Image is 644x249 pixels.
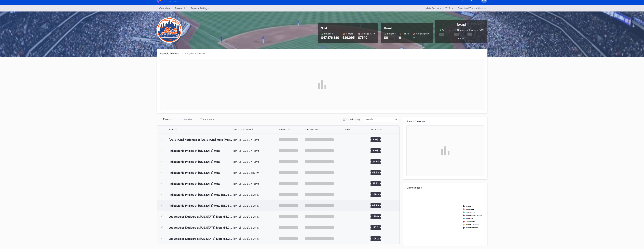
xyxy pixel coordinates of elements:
div: Tickets [346,32,353,35]
div: Average (ATP) [416,32,429,35]
div: Philadelphia Phillies at [US_STATE] Mets (NLDS Game 4, [US_STATE] Home Game 2) [169,204,232,207]
svg: Chart title [344,201,354,210]
text: Gametime [466,211,475,214]
div: Events [157,117,177,122]
text: 110.2 [373,226,379,229]
div: [DATE] [DATE], 7:10PM [233,138,278,141]
a: Research [172,6,188,11]
div: Venue Date / Time [233,128,251,131]
div: Sold [321,27,375,30]
div: Cumulative Revenue [182,52,207,55]
text: TicketEvolution [466,224,478,226]
div: Marketplaces [406,186,484,189]
div: Philadelphia Phillies at [US_STATE] Mets [169,160,220,163]
text: SeatGeek [466,208,474,210]
svg: Chart title [344,234,354,243]
text: 169.3 [372,193,379,196]
div: Events Overview [406,120,484,123]
text: 6.63 [373,149,378,152]
text: VividSeats [466,221,475,223]
img: New-York-Mets-Transparent.png [157,17,182,43]
text: TicketMasterResale [466,215,482,217]
div: Event Score [371,128,382,131]
div: Revenue [442,29,450,31]
div: Los Angeles Dodgers at [US_STATE] Mets (NLCS Game 5, [US_STATE] Home Game 3) [169,237,232,240]
div: Event [169,128,174,131]
a: Overview [157,6,172,11]
svg: Chart title [344,190,354,199]
div: [DATE] [DATE], 5:08PM [233,204,278,207]
div: $76.10 [358,36,375,39]
svg: Chart title [344,212,354,221]
svg: Chart title [344,179,354,188]
input: Search [365,118,395,121]
div: [DATE] [DATE], 4:10PM [233,171,278,174]
text: TickPick [466,218,473,220]
div: [DATE] [457,23,466,26]
text: 48.32 [372,171,379,174]
svg: Chart title [406,192,484,242]
div: 629,095 [342,36,355,39]
text: 17.43 [373,182,379,185]
div: Revenue [324,32,333,35]
div: Trend [344,128,350,131]
div: Revenue [279,128,287,131]
div: [DATE] [DATE], 5:08PM [233,237,278,240]
a: Season Settings [188,6,211,11]
svg: Chart title [344,223,354,232]
text: 24.61 [372,160,379,163]
text: StubHub [466,205,473,207]
svg: Chart title [344,168,354,177]
div: Mets Secondary 2024 [426,7,450,10]
div: [US_STATE] Nationals at [US_STATE] Mets (Mets Reversible Hoodie Giveaway) [169,138,232,141]
svg: Chart title [344,146,354,155]
div: Tickets [402,32,409,35]
div: Calendar [177,117,197,122]
div: Show Primary [346,118,361,121]
div: Transactions [197,117,217,122]
div: Average (ATP) [361,32,375,35]
div: Revenue [387,32,396,35]
div: [DATE] [DATE], 7:15PM [233,149,278,152]
button: Mets Secondary 2024 [424,6,455,10]
text: 4.99 [373,138,378,141]
button: Download Transactions [456,6,487,10]
div: Tickets [457,29,464,31]
div: Philadelphia Phillies at [US_STATE] Mets [169,149,220,152]
div: [DATE] [DATE], 7:10PM [233,160,278,163]
div: Unsold / Sold [305,128,318,131]
div: Philadelphia Phillies at [US_STATE] Mets [169,171,220,174]
div: [DATE] [DATE], 5:08PM [233,193,278,196]
svg: Chart title [344,157,354,166]
div: [DATE] [DATE], 7:15PM [233,182,278,185]
div: Unsold [384,27,429,30]
text: 83.99 [372,204,379,207]
svg: Chart title [344,135,354,144]
div: $0 [384,36,396,39]
div: Philadelphia Phillies at [US_STATE] Mets (NLDS Game 3, [US_STATE] Home Game 1) [169,193,232,196]
div: Los Angeles Dodgers at [US_STATE] Mets (NLCS Game 3, [US_STATE] Home Game 1) [169,215,232,218]
div: Periodic Revenue [160,52,182,55]
div: $47,876,880 [321,36,339,39]
text: 120.9 [372,215,379,218]
div: -- [413,36,429,39]
div: Download Transactions [458,7,486,10]
div: Philadelphia Phillies at [US_STATE] Mets [169,182,220,185]
text: TicketNetwork [466,227,478,229]
div: Los Angeles Dodgers at [US_STATE] Mets (NLCS Game 4, [US_STATE] Home Game 2) [169,226,232,229]
div: [DATE] [DATE], 8:08PM [233,215,278,218]
div: Average (ATP) [471,29,484,31]
text: 108.2 [372,237,379,240]
div: [DATE] [DATE], 8:08PM [233,226,278,229]
div: 0 [399,36,409,39]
